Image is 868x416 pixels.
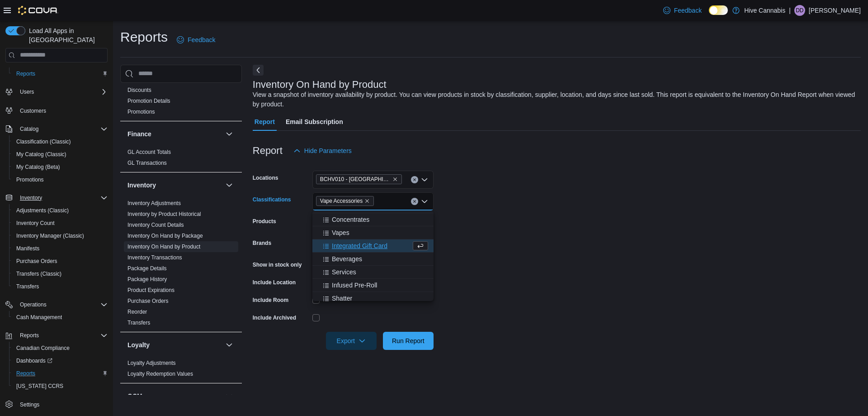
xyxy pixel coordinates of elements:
span: Vapes [332,228,349,237]
span: Adjustments (Classic) [16,207,69,214]
button: Reports [9,67,111,80]
a: Package Details [127,265,167,272]
span: Reports [16,370,35,377]
a: Adjustments (Classic) [13,205,72,216]
span: Hide Parameters [304,146,352,155]
button: Reports [2,329,111,342]
span: Edibles [332,202,353,211]
a: Classification (Classic) [13,136,75,147]
span: Transfers (Classic) [13,268,108,279]
div: View a snapshot of inventory availability by product. You can view products in stock by classific... [253,90,856,109]
a: Inventory Count Details [127,222,184,228]
div: Loyalty [120,358,242,383]
span: Inventory Manager (Classic) [16,232,84,239]
button: Settings [2,398,111,411]
a: [US_STATE] CCRS [13,381,67,392]
a: Inventory Adjustments [127,200,181,206]
span: Cash Management [16,314,62,321]
a: Transfers (Classic) [13,268,65,279]
a: Transfers [13,281,42,292]
span: Reports [16,330,108,341]
button: Inventory [16,192,46,203]
button: [US_STATE] CCRS [9,380,111,392]
button: Customers [2,104,111,117]
button: Reports [16,330,42,341]
span: Inventory On Hand by Package [127,232,203,239]
button: Inventory Count [9,217,111,230]
button: Transfers (Classic) [9,268,111,280]
span: Settings [16,399,108,410]
span: Reports [16,70,35,77]
button: Users [2,86,111,98]
button: Users [16,86,38,97]
label: Products [253,218,276,225]
span: Customers [16,105,108,116]
span: Promotions [13,174,108,185]
span: Export [331,332,371,350]
a: Inventory Manager (Classic) [13,230,88,241]
span: Email Subscription [286,113,343,131]
img: Cova [18,6,58,15]
button: Inventory [224,180,235,191]
button: Infused Pre-Roll [312,279,434,292]
span: Reports [13,368,108,379]
button: Open list of options [421,176,428,183]
button: Inventory [127,181,222,190]
span: [US_STATE] CCRS [16,383,63,390]
span: Beverages [332,254,362,263]
span: Dashboards [16,357,52,364]
span: Package History [127,276,167,283]
a: Settings [16,399,43,410]
button: Beverages [312,253,434,266]
button: Remove BCHV010 - Port Alberni from selection in this group [392,177,398,182]
h3: OCM [127,392,142,401]
span: Operations [20,301,47,308]
button: OCM [127,392,222,401]
span: Classification (Classic) [16,138,71,145]
span: Product Expirations [127,287,175,294]
span: Run Report [392,336,425,345]
div: Finance [120,147,242,172]
h3: Inventory On Hand by Product [253,79,387,90]
span: Inventory Count [16,220,55,227]
span: GL Transactions [127,159,167,167]
button: Loyalty [224,339,235,350]
span: Reports [13,68,108,79]
span: BCHV010 - [GEOGRAPHIC_DATA] [320,175,391,184]
h3: Inventory [127,181,156,190]
span: My Catalog (Classic) [16,151,66,158]
button: My Catalog (Classic) [9,148,111,161]
a: Loyalty Adjustments [127,360,176,366]
label: Show in stock only [253,261,302,268]
button: Promotions [9,173,111,186]
a: Loyalty Redemption Values [127,371,193,377]
a: Manifests [13,243,43,254]
label: Include Location [253,279,296,286]
a: Inventory by Product Historical [127,211,201,217]
span: Reports [20,332,39,339]
a: Inventory Count [13,218,58,229]
a: Reports [13,368,39,379]
span: Infused Pre-Roll [332,281,377,290]
label: Include Archived [253,314,296,321]
button: Remove Vape Accessories from selection in this group [364,198,370,204]
h3: Loyalty [127,340,150,349]
a: Promotions [127,109,155,115]
span: Vape Accessories [320,196,363,206]
button: Catalog [16,124,42,134]
button: Vapes [312,226,434,239]
span: Inventory Count Details [127,221,184,229]
a: Canadian Compliance [13,343,73,354]
button: Finance [224,129,235,139]
span: Feedback [188,35,215,44]
span: Loyalty Adjustments [127,359,176,367]
label: Brands [253,239,271,247]
button: My Catalog (Beta) [9,161,111,173]
span: Package Details [127,265,167,272]
button: Close list of options [421,198,428,205]
span: Users [16,86,108,97]
a: Reports [13,68,39,79]
a: Promotion Details [127,98,170,104]
span: Transfers (Classic) [16,270,61,277]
